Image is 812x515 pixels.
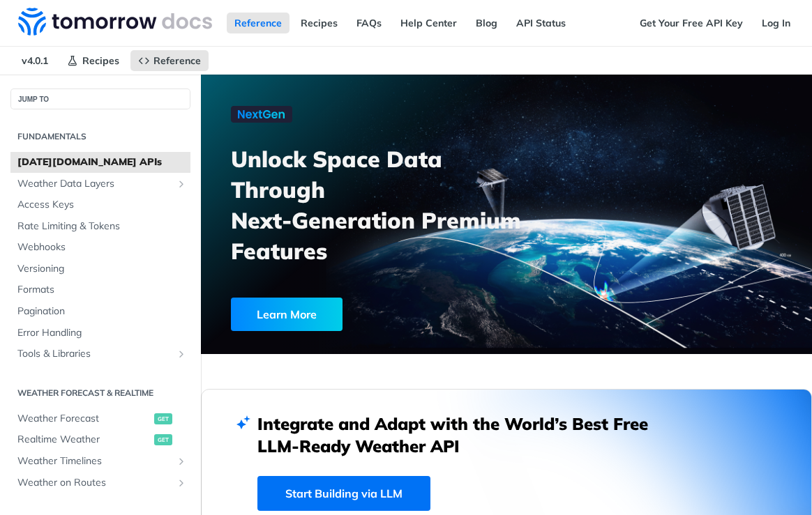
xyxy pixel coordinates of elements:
span: Recipes [82,54,119,67]
a: Rate Limiting & Tokens [10,216,190,237]
a: Tools & LibrariesShow subpages for Tools & Libraries [10,344,190,364]
span: Access Keys [17,198,187,212]
a: Blog [468,13,505,33]
span: Weather Data Layers [17,177,172,191]
a: API Status [509,13,573,33]
span: v4.0.1 [14,50,56,71]
span: Weather Timelines [17,454,172,468]
a: Weather Data LayersShow subpages for Weather Data Layers [10,174,190,194]
a: Weather Forecastget [10,408,190,429]
span: Weather Forecast [17,412,151,426]
span: Tools & Libraries [17,347,172,361]
span: Reference [153,54,201,67]
a: Reference [227,13,290,33]
a: Recipes [59,50,127,71]
span: Realtime Weather [17,433,151,447]
span: Versioning [17,262,187,276]
a: Weather TimelinesShow subpages for Weather Timelines [10,451,190,472]
button: Show subpages for Weather Data Layers [176,178,187,190]
button: JUMP TO [10,89,190,109]
span: Formats [17,283,187,297]
a: Realtime Weatherget [10,429,190,450]
div: Learn More [231,298,343,331]
a: Help Center [393,13,465,33]
span: [DATE][DOMAIN_NAME] APIs [17,155,187,169]
a: Formats [10,279,190,300]
button: Show subpages for Weather on Routes [176,477,187,489]
a: Access Keys [10,194,190,215]
button: Show subpages for Tools & Libraries [176,348,187,360]
span: Error Handling [17,326,187,340]
h2: Weather Forecast & realtime [10,387,190,399]
h2: Fundamentals [10,130,190,143]
a: Pagination [10,301,190,322]
a: FAQs [349,13,389,33]
span: Weather on Routes [17,476,172,490]
a: Start Building via LLM [257,476,430,511]
a: Recipes [293,13,345,33]
span: get [154,434,172,445]
a: Log In [754,13,798,33]
a: Versioning [10,259,190,279]
span: Pagination [17,305,187,318]
a: [DATE][DOMAIN_NAME] APIs [10,152,190,173]
a: Webhooks [10,237,190,258]
h2: Integrate and Adapt with the World’s Best Free LLM-Ready Weather API [257,413,669,457]
img: Tomorrow.io Weather API Docs [18,8,212,36]
a: Reference [130,50,209,71]
img: NextGen [231,106,292,123]
a: Get Your Free API Key [632,13,751,33]
button: Show subpages for Weather Timelines [176,456,187,467]
span: Rate Limiting & Tokens [17,220,187,233]
a: Weather on RoutesShow subpages for Weather on Routes [10,472,190,493]
a: Learn More [231,298,463,331]
span: get [154,413,172,424]
a: Error Handling [10,323,190,344]
span: Webhooks [17,240,187,254]
h3: Unlock Space Data Through Next-Generation Premium Features [231,144,522,266]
